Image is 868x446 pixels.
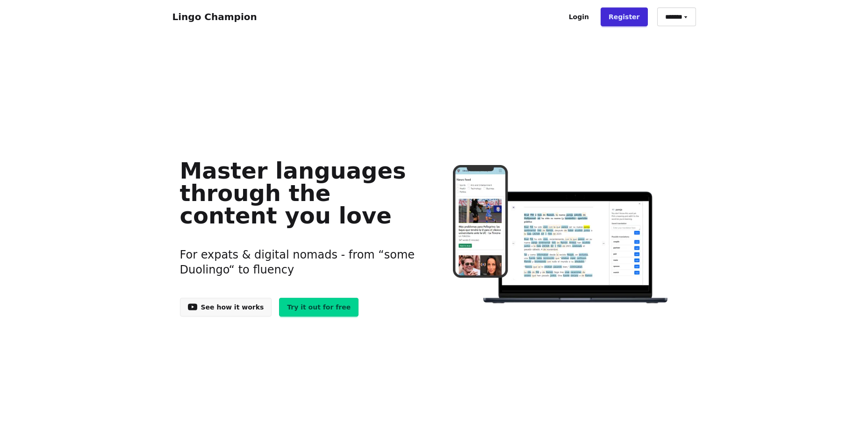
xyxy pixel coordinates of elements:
[279,298,359,317] a: Try it out for free
[180,236,420,288] h3: For expats & digital nomads - from “some Duolingo“ to fluency
[172,11,257,22] a: Lingo Champion
[561,7,597,26] a: Login
[434,165,688,305] img: Learn languages online
[180,298,272,317] a: See how it works
[180,159,420,227] h1: Master languages through the content you love
[601,7,648,26] a: Register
